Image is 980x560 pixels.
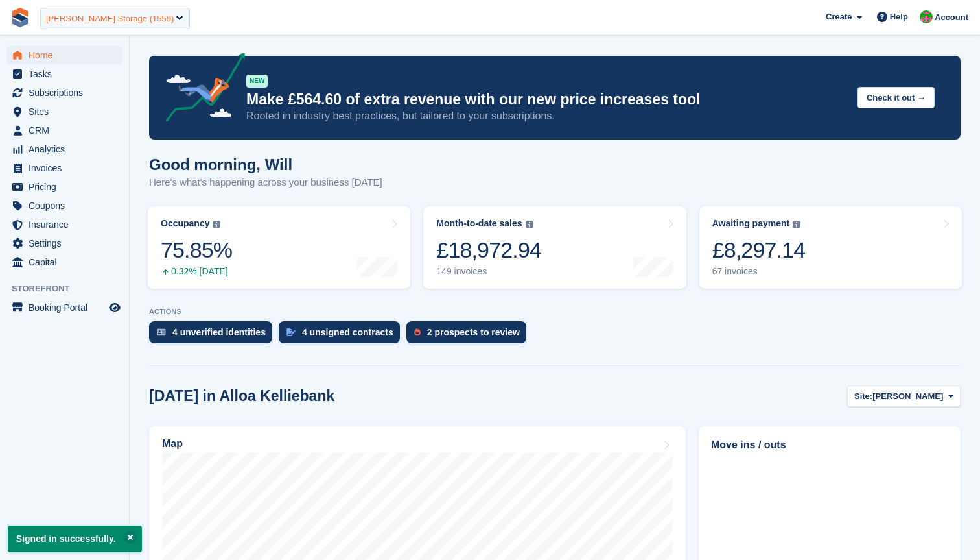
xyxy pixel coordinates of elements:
[793,221,800,228] img: icon-info-grey-7440780725fd019a000dd9b08b2336e03edf1995a4989e88bcd33f0948082b44.svg
[699,206,962,289] a: Awaiting payment £8,297.14 67 invoices
[872,390,943,403] span: [PERSON_NAME]
[414,328,421,336] img: prospect-51fa495bee0391a8d652442698ab0144808aea92771e9ea1ae160a38d050c398.svg
[6,234,122,252] a: menu
[857,87,935,108] button: Check it out →
[213,221,220,228] img: icon-info-grey-7440780725fd019a000dd9b08b2336e03edf1995a4989e88bcd33f0948082b44.svg
[246,90,847,109] p: Make £564.60 of extra revenue with our new price increases tool
[149,175,382,190] p: Here's what's happening across your business [DATE]
[436,218,522,229] div: Month-to-date sales
[29,46,106,64] span: Home
[6,215,122,234] a: menu
[29,253,106,271] span: Capital
[6,298,122,317] a: menu
[161,237,232,263] div: 75.85%
[854,390,872,403] span: Site:
[286,328,296,336] img: contract_signature_icon-13c848040528278c33f63329250d36e43548de30e8caae1d1a13099fd9432cc5.svg
[29,298,106,317] span: Booking Portal
[8,526,142,552] p: Signed in successfully.
[29,234,106,252] span: Settings
[423,206,686,289] a: Month-to-date sales £18,972.94 149 invoices
[711,437,948,453] h2: Move ins / outs
[890,10,908,23] span: Help
[712,266,806,277] div: 67 invoices
[6,84,122,102] a: menu
[148,206,410,289] a: Occupancy 75.85% 0.32% [DATE]
[29,65,106,83] span: Tasks
[406,321,533,350] a: 2 prospects to review
[12,282,129,295] span: Storefront
[46,12,174,25] div: [PERSON_NAME] Storage (1559)
[6,103,122,121] a: menu
[161,218,209,229] div: Occupancy
[302,327,393,337] div: 4 unsigned contracts
[107,300,122,315] a: Preview store
[6,178,122,196] a: menu
[847,385,961,407] button: Site: [PERSON_NAME]
[29,159,106,177] span: Invoices
[149,387,334,405] h2: [DATE] in Alloa Kelliebank
[6,121,122,140] a: menu
[826,10,852,23] span: Create
[6,253,122,271] a: menu
[157,328,166,336] img: verify_identity-adf6edd0f0f0b5bbfe63781bf79b02c33cf7c696d77639b501bdc392416b5a36.svg
[6,65,122,83] a: menu
[246,109,847,123] p: Rooted in industry best practices, but tailored to your subscriptions.
[920,10,933,23] img: Will McNeilly
[149,308,961,316] p: ACTIONS
[6,46,122,64] a: menu
[712,237,806,263] div: £8,297.14
[162,438,183,450] h2: Map
[172,327,266,337] div: 4 unverified identities
[436,237,541,263] div: £18,972.94
[29,84,106,102] span: Subscriptions
[155,53,246,127] img: price-adjustments-announcement-icon-8257ccfd72463d97f412b2fc003d46551f7dbcb40ab6d574587a9cd5c0d94...
[149,156,382,173] h1: Good morning, Will
[6,159,122,177] a: menu
[29,140,106,158] span: Analytics
[526,221,533,228] img: icon-info-grey-7440780725fd019a000dd9b08b2336e03edf1995a4989e88bcd33f0948082b44.svg
[436,266,541,277] div: 149 invoices
[10,8,30,27] img: stora-icon-8386f47178a22dfd0bd8f6a31ec36ba5ce8667c1dd55bd0f319d3a0aa187defe.svg
[29,178,106,196] span: Pricing
[161,266,232,277] div: 0.32% [DATE]
[6,140,122,158] a: menu
[6,197,122,215] a: menu
[29,121,106,140] span: CRM
[279,321,406,350] a: 4 unsigned contracts
[149,321,279,350] a: 4 unverified identities
[29,197,106,215] span: Coupons
[246,75,268,88] div: NEW
[427,327,520,337] div: 2 prospects to review
[712,218,790,229] div: Awaiting payment
[29,103,106,121] span: Sites
[935,11,968,24] span: Account
[29,215,106,234] span: Insurance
